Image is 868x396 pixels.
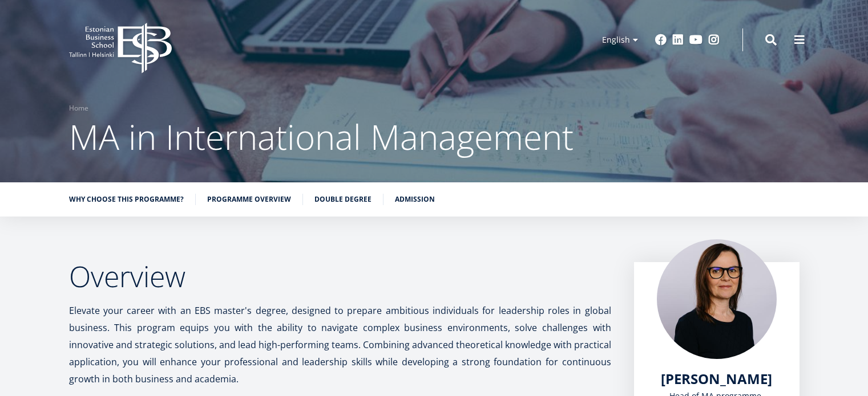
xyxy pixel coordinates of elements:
[708,34,720,46] a: Instagram
[689,34,703,46] a: Youtube
[655,34,667,46] a: Facebook
[69,103,88,114] a: Home
[657,239,777,359] img: Piret Masso
[69,304,611,385] span: Elevate your career with an EBS master's degree, designed to prepare ambitious individuals for le...
[661,370,772,387] a: [PERSON_NAME]
[207,194,291,205] a: Programme overview
[314,194,372,205] a: Double Degree
[661,369,772,388] span: [PERSON_NAME]
[69,113,574,160] span: MA in International Management
[672,34,684,46] a: Linkedin
[395,194,435,205] a: Admission
[69,262,611,291] h2: Overview
[69,194,184,205] a: Why choose this programme?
